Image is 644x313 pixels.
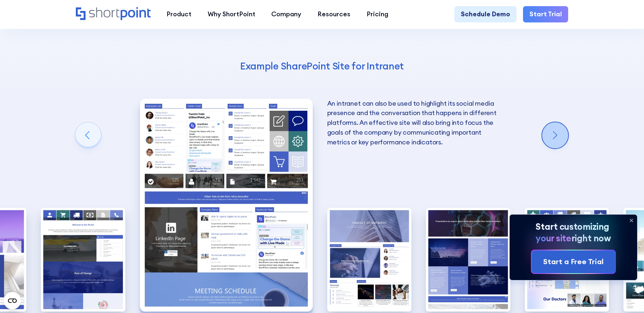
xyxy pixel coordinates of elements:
[358,6,396,22] a: Pricing
[426,208,510,312] img: Best SharePoint Intranet Example Technology
[454,6,517,22] a: Schedule Demo
[263,6,310,22] a: Company
[542,122,568,148] div: Next slide
[167,9,191,19] div: Product
[76,7,151,21] a: Home
[327,208,412,312] img: Best SharePoint Intranet Example Department
[523,6,569,22] a: Start Trial
[141,60,503,72] h4: Example SharePoint Site for Intranet
[532,250,615,273] a: Start a Free Trial
[317,9,350,19] div: Resources
[426,208,510,312] div: 5 / 10
[140,99,313,312] img: Intranet Page Example Social
[41,208,125,312] div: 2 / 10
[310,6,359,22] a: Resources
[271,9,301,19] div: Company
[327,99,500,147] p: An intranet can also be used to highlight its social media presence and the conversation that hap...
[140,99,313,312] div: 3 / 10
[200,6,264,22] a: Why ShortPoint
[4,292,21,309] button: Open CMP widget
[159,6,200,22] a: Product
[525,208,609,312] img: Best Intranet Example Healthcare
[525,208,609,312] div: 6 / 10
[75,122,101,148] div: Previous slide
[543,256,604,267] div: Start a Free Trial
[41,208,125,312] img: Best SharePoint Intranet
[327,208,412,312] div: 4 / 10
[367,9,388,19] div: Pricing
[208,9,255,19] div: Why ShortPoint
